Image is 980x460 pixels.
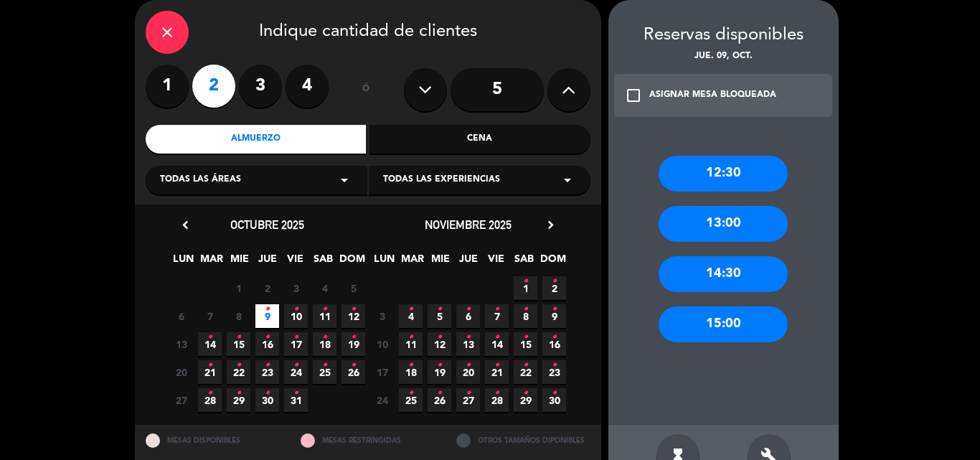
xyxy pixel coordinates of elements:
span: 5 [341,276,365,300]
span: Todas las experiencias [383,173,500,187]
i: • [351,326,356,349]
label: 4 [286,65,329,108]
span: 13 [169,332,193,356]
i: • [494,382,499,405]
i: • [408,382,413,405]
span: 10 [370,332,394,356]
i: check_box_outline_blank [625,87,642,104]
div: MESAS RESTRINGIDAS [290,425,446,456]
div: 14:30 [659,256,788,292]
div: 13:00 [659,206,788,242]
div: 12:30 [659,156,788,192]
div: jue. 09, oct. [608,50,839,64]
i: • [437,326,442,349]
i: • [236,326,241,349]
span: 16 [542,332,566,356]
span: 20 [169,360,193,384]
i: • [207,326,212,349]
span: 21 [485,360,509,384]
i: • [552,354,557,377]
span: 29 [514,388,537,412]
i: • [437,298,442,321]
span: 4 [399,304,423,328]
span: 6 [169,304,193,328]
div: Indique cantidad de clientes [146,11,590,54]
i: • [523,298,528,321]
span: 30 [542,388,566,412]
span: 27 [169,388,193,412]
span: 8 [514,304,537,328]
span: 31 [284,388,308,412]
span: 22 [227,360,250,384]
i: • [322,326,327,349]
span: 16 [255,332,279,356]
label: 3 [239,65,282,108]
div: ASIGNAR MESA BLOQUEADA [649,88,776,103]
span: 29 [227,388,250,412]
span: 28 [485,388,509,412]
span: 14 [198,332,222,356]
span: 17 [370,360,394,384]
i: chevron_left [178,217,193,233]
i: • [437,354,442,377]
span: 13 [456,332,480,356]
i: • [236,382,241,405]
i: • [523,354,528,377]
span: Todas las áreas [160,173,241,187]
span: 9 [255,304,279,328]
i: arrow_drop_down [559,172,576,189]
span: 24 [370,388,394,412]
i: • [494,354,499,377]
span: MAR [199,250,223,274]
span: JUE [255,250,279,274]
i: • [293,354,298,377]
div: Cena [369,125,590,154]
span: 1 [514,276,537,300]
span: octubre 2025 [230,217,304,232]
span: 8 [227,304,250,328]
span: 3 [284,276,308,300]
i: • [265,354,270,377]
span: 25 [313,360,336,384]
span: 18 [313,332,336,356]
span: 30 [255,388,279,412]
i: • [408,326,413,349]
i: • [265,382,270,405]
span: 12 [428,332,451,356]
span: LUN [171,250,195,274]
span: LUN [372,250,396,274]
span: 4 [313,276,336,300]
span: 26 [428,388,451,412]
i: • [322,354,327,377]
div: OTROS TAMAÑOS DIPONIBLES [446,425,601,456]
div: MESAS DISPONIBLES [135,425,291,456]
div: 15:00 [659,306,788,342]
span: 17 [284,332,308,356]
div: Reservas disponibles [608,22,839,50]
i: • [322,298,327,321]
span: 12 [341,304,365,328]
span: 24 [284,360,308,384]
span: 14 [485,332,509,356]
span: VIE [283,250,307,274]
i: • [466,354,471,377]
i: • [293,298,298,321]
div: ó [343,65,390,115]
i: • [523,382,528,405]
label: 1 [146,65,189,108]
i: • [408,298,413,321]
i: • [494,298,499,321]
i: • [293,326,298,349]
span: 7 [485,304,509,328]
i: close [159,24,176,41]
span: 15 [227,332,250,356]
span: MAR [400,250,424,274]
i: • [265,326,270,349]
i: • [351,354,356,377]
span: 2 [255,276,279,300]
span: 10 [284,304,308,328]
i: arrow_drop_down [336,172,353,189]
i: • [236,354,241,377]
span: 1 [227,276,250,300]
span: 21 [198,360,222,384]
